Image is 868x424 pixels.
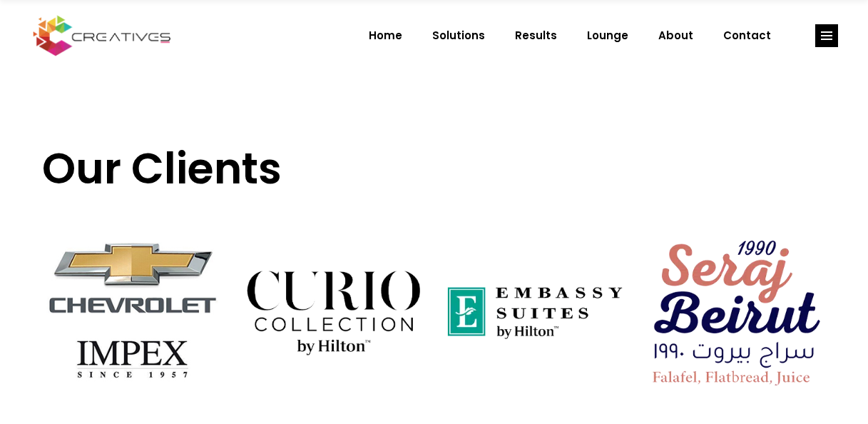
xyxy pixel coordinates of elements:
span: Solutions [432,17,485,54]
img: Creatives | Clients [42,223,223,403]
a: link [815,24,838,47]
span: Results [515,17,557,54]
a: Solutions [417,17,500,54]
h2: Our Clients [42,143,827,216]
span: Lounge [587,17,628,54]
span: Home [369,17,402,54]
img: Creatives | Clients [445,223,626,403]
a: Results [500,17,572,54]
img: Creatives | Clients [646,223,827,403]
a: Contact [708,17,786,54]
span: Contact [723,17,771,54]
a: About [643,17,708,54]
span: About [658,17,693,54]
a: Home [354,17,417,54]
img: Creatives | Clients [243,223,424,403]
img: Creatives [30,14,174,58]
a: Lounge [572,17,643,54]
